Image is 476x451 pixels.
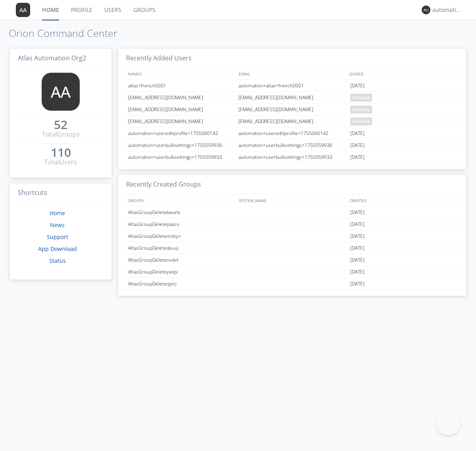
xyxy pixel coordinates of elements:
span: [DATE] [350,230,365,242]
a: AtlasGroupDeletebwarb[DATE] [118,206,466,218]
a: AtlasGroupDeleteoxdvt[DATE] [118,254,466,266]
a: automation+userbulksettings+1755059936automation+userbulksettings+1755059936[DATE] [118,139,466,151]
div: atlas+french0001 [126,80,236,91]
div: NAMES [126,68,235,79]
div: Total Users [44,158,77,167]
a: atlas+french0001automation+atlas+french0001[DATE] [118,80,466,92]
div: AtlasGroupDeleteqpirj [126,278,236,289]
div: automation+usereditprofile+1755060142 [126,127,236,139]
span: Atlas Automation Org2 [18,54,86,62]
div: AtlasGroupDeleteywlpi [126,266,236,278]
div: AtlasGroupDeletedeuvj [126,242,236,254]
div: automation+userbulksettings+1755059933 [236,151,348,163]
a: Support [47,233,68,241]
a: [EMAIL_ADDRESS][DOMAIN_NAME][EMAIL_ADDRESS][DOMAIN_NAME]pending [118,92,466,104]
div: Total Groups [42,130,80,139]
div: AtlasGroupDeletepaqro [126,218,236,230]
div: [EMAIL_ADDRESS][DOMAIN_NAME] [236,116,348,127]
span: pending [350,118,372,125]
a: AtlasGroupDeletedeuvj[DATE] [118,242,466,254]
div: [EMAIL_ADDRESS][DOMAIN_NAME] [236,92,348,103]
div: AtlasGroupDeleteoxdvt [126,254,236,266]
a: 52 [54,121,67,130]
span: [DATE] [350,254,365,266]
iframe: Toggle Customer Support [436,411,460,435]
div: EMAIL [237,68,347,79]
span: [DATE] [350,278,365,290]
a: Home [50,209,65,217]
div: AtlasGroupDeletebwarb [126,206,236,218]
span: pending [350,94,372,102]
h3: Shortcuts [10,183,111,203]
span: [DATE] [350,127,365,139]
div: GROUPS [126,195,235,206]
div: [EMAIL_ADDRESS][DOMAIN_NAME] [126,116,236,127]
div: automation+userbulksettings+1755059933 [126,151,236,163]
span: [DATE] [350,206,365,218]
a: automation+userbulksettings+1755059933automation+userbulksettings+1755059933[DATE] [118,151,466,163]
img: 373638.png [16,3,30,17]
div: automation+atlas+french0001 [236,80,348,91]
div: automation+userbulksettings+1755059936 [126,139,236,151]
a: [EMAIL_ADDRESS][DOMAIN_NAME][EMAIL_ADDRESS][DOMAIN_NAME]pending [118,116,466,127]
a: App Download [38,245,77,252]
div: 110 [51,148,71,156]
div: automation+usereditprofile+1755060142 [236,127,348,139]
a: Status [49,257,66,264]
div: 52 [54,121,67,129]
span: [DATE] [350,139,365,151]
h3: Recently Added Users [118,49,466,68]
a: 110 [51,148,71,158]
span: pending [350,106,372,114]
img: 373638.png [422,6,430,14]
div: SYSTEM_NAME [237,195,347,206]
a: News [50,221,65,229]
a: automation+usereditprofile+1755060142automation+usereditprofile+1755060142[DATE] [118,127,466,139]
div: automation+atlas+nodispatch+org2 [432,6,462,14]
a: AtlasGroupDeletemskyn[DATE] [118,230,466,242]
a: [EMAIL_ADDRESS][DOMAIN_NAME][EMAIL_ADDRESS][DOMAIN_NAME]pending [118,104,466,116]
span: [DATE] [350,151,365,163]
div: automation+userbulksettings+1755059936 [236,139,348,151]
div: CREATED [347,195,459,206]
img: 373638.png [42,73,80,111]
h3: Recently Created Groups [118,175,466,195]
span: [DATE] [350,266,365,278]
div: [EMAIL_ADDRESS][DOMAIN_NAME] [126,104,236,115]
div: [EMAIL_ADDRESS][DOMAIN_NAME] [236,104,348,115]
div: [EMAIL_ADDRESS][DOMAIN_NAME] [126,92,236,103]
span: [DATE] [350,218,365,230]
a: AtlasGroupDeletepaqro[DATE] [118,218,466,230]
a: AtlasGroupDeleteywlpi[DATE] [118,266,466,278]
div: JOINED [347,68,459,79]
a: AtlasGroupDeleteqpirj[DATE] [118,278,466,290]
div: AtlasGroupDeletemskyn [126,230,236,242]
span: [DATE] [350,242,365,254]
span: [DATE] [350,80,365,92]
